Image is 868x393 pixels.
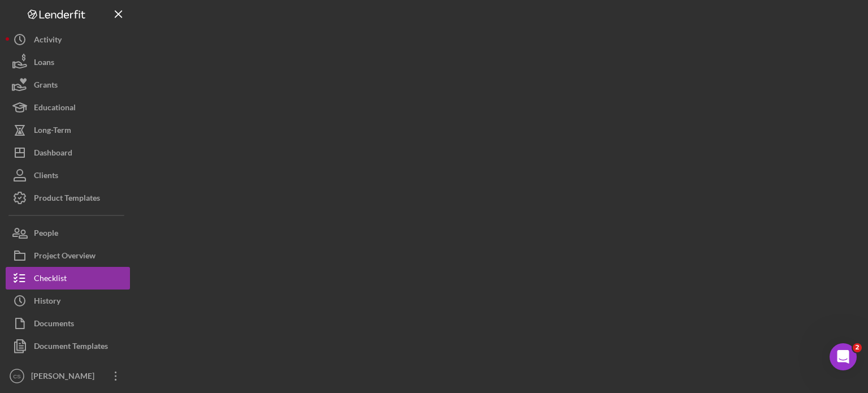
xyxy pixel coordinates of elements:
[6,365,130,387] button: CS[PERSON_NAME]
[6,312,130,335] button: Documents
[6,141,130,164] button: Dashboard
[34,119,71,144] div: Long-Term
[34,244,96,270] div: Project Overview
[34,74,58,99] div: Grants
[6,290,130,312] button: History
[6,244,130,267] button: Project Overview
[34,267,67,292] div: Checklist
[34,141,72,167] div: Dashboard
[13,373,20,379] text: CS
[34,96,76,122] div: Educational
[28,365,102,390] div: [PERSON_NAME]
[6,335,130,357] button: Document Templates
[34,290,60,315] div: History
[830,343,857,370] iframe: Intercom live chat
[853,343,862,352] span: 2
[6,51,130,74] button: Loans
[6,74,130,96] button: Grants
[6,187,130,209] button: Product Templates
[6,267,130,290] button: Checklist
[34,28,62,54] div: Activity
[34,51,54,76] div: Loans
[34,335,108,360] div: Document Templates
[6,164,130,187] button: Clients
[6,96,130,119] button: Educational
[6,28,130,51] button: Activity
[34,222,58,247] div: People
[6,222,130,244] button: People
[34,312,74,338] div: Documents
[34,187,100,212] div: Product Templates
[6,119,130,141] button: Long-Term
[34,164,58,189] div: Clients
